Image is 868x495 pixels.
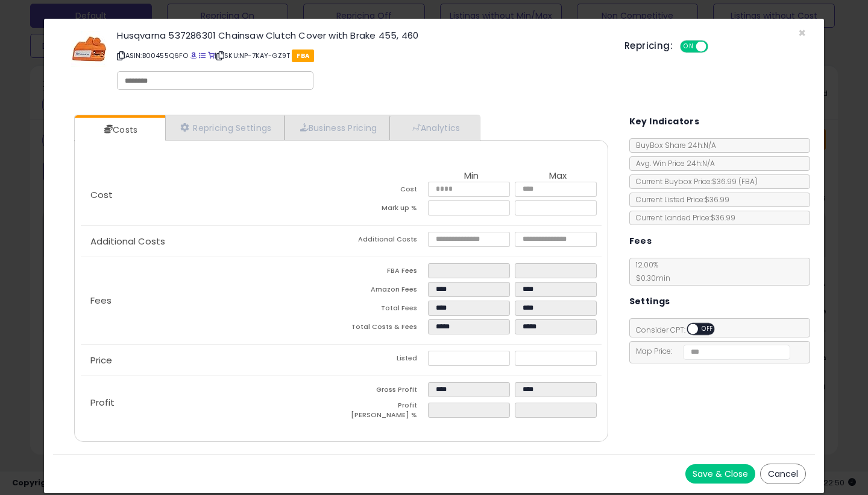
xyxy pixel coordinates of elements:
td: Amazon Fees [341,282,428,301]
th: Max [515,171,602,182]
span: OFF [698,324,717,334]
span: $0.30 min [630,273,670,283]
td: Total Fees [341,301,428,319]
a: Repricing Settings [165,115,285,140]
a: All offer listings [199,51,206,60]
button: Save & Close [685,464,755,484]
a: BuyBox page [190,51,197,60]
span: Current Buybox Price: [630,176,758,187]
h5: Fees [629,234,652,249]
h3: Husqvarna 537286301 Chainsaw Clutch Cover with Brake 455, 460 [117,31,606,40]
td: Cost [341,182,428,200]
td: Mark up % [341,200,428,219]
td: Listed [341,351,428,369]
span: OFF [706,42,726,52]
span: Map Price: [630,346,791,356]
span: Current Listed Price: $36.99 [630,194,729,205]
span: FBA [292,49,314,62]
h5: Settings [629,294,670,309]
p: ASIN: B00455Q6FO | SKU: NP-7KAY-GZ9T [117,46,606,65]
h5: Repricing: [624,41,673,51]
p: Fees [81,296,341,305]
span: BuyBox Share 24h: N/A [630,140,716,150]
p: Additional Costs [81,237,341,246]
th: Min [428,171,515,182]
p: Cost [81,190,341,200]
span: Consider CPT: [630,325,731,335]
a: Business Pricing [285,115,390,140]
img: 41ObAuprp2L._SL60_.jpg [71,31,107,67]
button: Cancel [760,464,806,484]
a: Analytics [389,115,479,140]
td: Total Costs & Fees [341,319,428,338]
a: Costs [75,118,164,142]
a: Your listing only [208,51,215,60]
span: ON [681,42,696,52]
h5: Key Indicators [629,114,700,129]
span: Current Landed Price: $36.99 [630,212,735,223]
span: Avg. Win Price 24h: N/A [630,158,715,168]
span: × [798,24,806,42]
td: Profit [PERSON_NAME] % [341,401,428,423]
td: Additional Costs [341,232,428,251]
td: FBA Fees [341,263,428,282]
span: $36.99 [712,176,758,187]
p: Profit [81,398,341,407]
p: Price [81,356,341,365]
span: 12.00 % [630,260,670,283]
span: ( FBA ) [738,176,758,187]
td: Gross Profit [341,382,428,401]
